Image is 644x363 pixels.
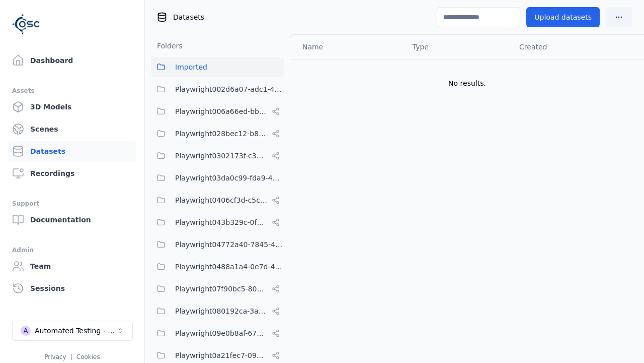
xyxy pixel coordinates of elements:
[151,57,284,77] button: Imported
[151,212,284,232] button: Playwright043b329c-0fea-4eef-a1dd-c1b85d96f68d
[526,7,600,27] button: Upload datasets
[12,10,40,38] img: Logo
[12,321,133,341] button: Select a workspace
[151,146,284,166] button: Playwright0302173f-c313-40eb-a2c1-2f14b0f3806f
[12,85,132,97] div: Assets
[175,238,284,251] span: Playwright04772a40-7845-40f2-bf94-f85d29927f9d
[175,216,268,228] span: Playwright043b329c-0fea-4eef-a1dd-c1b85d96f68d
[151,168,284,188] button: Playwright03da0c99-fda9-4a9e-aae8-21aa8e1fe531
[151,301,284,321] button: Playwright080192ca-3ab8-4170-8689-2c2dffafb10d
[8,119,136,139] a: Scenes
[151,190,284,210] button: Playwright0406cf3d-c5c6-4809-a891-d4d7aaf60441
[12,244,132,256] div: Admin
[8,256,136,276] a: Team
[151,234,284,255] button: Playwright04772a40-7845-40f2-bf94-f85d29927f9d
[151,41,183,51] h3: Folders
[175,305,268,317] span: Playwright080192ca-3ab8-4170-8689-2c2dffafb10d
[151,323,284,343] button: Playwright09e0b8af-6797-487c-9a58-df45af994400
[175,327,268,339] span: Playwright09e0b8af-6797-487c-9a58-df45af994400
[8,50,136,71] a: Dashboard
[70,353,72,360] span: |
[175,283,268,295] span: Playwright07f90bc5-80d1-4d58-862e-051c9f56b799
[511,35,628,59] th: Created
[8,141,136,161] a: Datasets
[151,279,284,299] button: Playwright07f90bc5-80d1-4d58-862e-051c9f56b799
[8,278,136,298] a: Sessions
[175,83,284,95] span: Playwright002d6a07-adc1-4c24-b05e-c31b39d5c727
[151,124,284,144] button: Playwright028bec12-b853-4041-8716-f34111cdbd0b
[8,210,136,230] a: Documentation
[175,61,207,73] span: Imported
[12,198,132,210] div: Support
[35,326,116,336] div: Automated Testing - Playwright
[76,353,100,360] a: Cookies
[173,12,204,22] span: Datasets
[151,101,284,122] button: Playwright006a66ed-bbfa-4b84-a6f2-8b03960da6f1
[290,59,644,107] td: No results.
[405,35,511,59] th: Type
[175,172,284,184] span: Playwright03da0c99-fda9-4a9e-aae8-21aa8e1fe531
[175,194,268,206] span: Playwright0406cf3d-c5c6-4809-a891-d4d7aaf60441
[151,79,284,99] button: Playwright002d6a07-adc1-4c24-b05e-c31b39d5c727
[175,349,268,361] span: Playwright0a21fec7-093e-446e-ac90-feefe60349da
[175,261,284,273] span: Playwright0488a1a4-0e7d-4299-bdea-dd156cc484d6
[8,97,136,117] a: 3D Models
[290,35,405,59] th: Name
[8,163,136,184] a: Recordings
[151,257,284,277] button: Playwright0488a1a4-0e7d-4299-bdea-dd156cc484d6
[21,326,31,336] div: A
[44,353,66,360] a: Privacy
[175,150,268,162] span: Playwright0302173f-c313-40eb-a2c1-2f14b0f3806f
[175,128,268,140] span: Playwright028bec12-b853-4041-8716-f34111cdbd0b
[175,105,268,117] span: Playwright006a66ed-bbfa-4b84-a6f2-8b03960da6f1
